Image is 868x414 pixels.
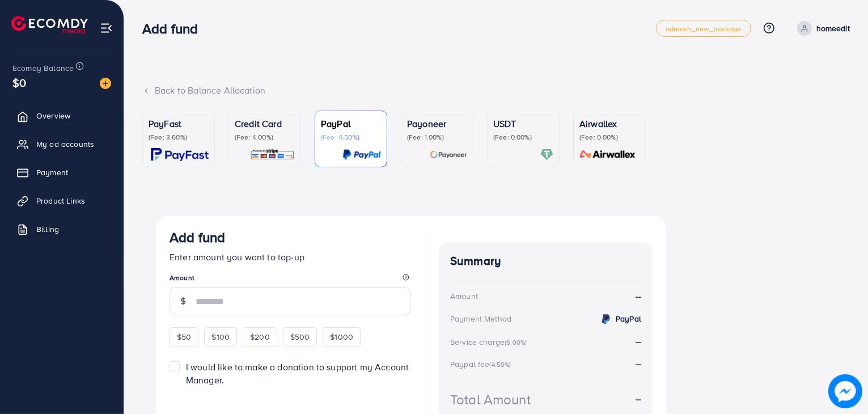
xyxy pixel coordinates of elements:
span: $50 [177,331,191,343]
strong: -- [636,335,641,348]
div: Total Amount [450,390,531,409]
img: image [100,78,111,89]
p: PayPal [321,117,381,130]
img: card [540,148,553,161]
h4: Summary [450,254,641,268]
span: adreach_new_package [666,25,742,32]
a: Billing [9,218,115,240]
p: Enter amount you want to top-up [170,250,411,264]
span: Overview [36,110,70,121]
p: Credit Card [235,117,295,130]
img: image [828,374,862,408]
p: (Fee: 0.00%) [579,133,640,142]
p: (Fee: 4.50%) [321,133,381,142]
p: Airwallex [579,117,640,130]
div: Amount [450,290,478,302]
span: Billing [36,223,59,235]
p: (Fee: 4.00%) [235,133,295,142]
strong: -- [636,392,641,405]
a: Payment [9,161,115,184]
span: Ecomdy Balance [12,62,74,74]
a: Overview [9,104,115,127]
p: (Fee: 3.60%) [149,133,209,142]
img: card [250,148,295,161]
small: (4.50%) [490,360,511,369]
img: card [576,148,640,161]
strong: PayPal [616,313,641,324]
span: $200 [250,331,270,343]
a: homeedit [793,21,850,36]
p: USDT [493,117,553,130]
a: adreach_new_package [656,20,751,37]
img: logo [11,16,88,33]
img: menu [100,22,113,35]
legend: Amount [170,273,411,287]
span: $1000 [330,331,353,343]
span: $500 [290,331,310,343]
p: (Fee: 0.00%) [493,133,553,142]
p: Payoneer [407,117,467,130]
strong: -- [636,357,641,370]
span: Payment [36,167,68,178]
a: My ad accounts [9,133,115,155]
p: homeedit [816,22,850,35]
small: (6.00%) [505,338,527,347]
p: PayFast [149,117,209,130]
img: card [151,148,209,161]
div: Service charge [450,336,530,348]
span: $0 [12,74,26,91]
span: I would like to make a donation to support my Account Manager. [186,361,409,386]
img: credit [599,312,613,326]
h3: Add fund [170,229,225,246]
a: Product Links [9,189,115,212]
div: Back to Balance Allocation [142,84,850,97]
img: card [430,148,467,161]
strong: -- [636,290,641,303]
span: Product Links [36,195,85,206]
p: (Fee: 1.00%) [407,133,467,142]
span: $100 [211,331,230,343]
img: card [342,148,381,161]
h3: Add fund [142,20,207,37]
div: Paypal fee [450,358,515,370]
div: Payment Method [450,313,511,324]
span: My ad accounts [36,138,94,150]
